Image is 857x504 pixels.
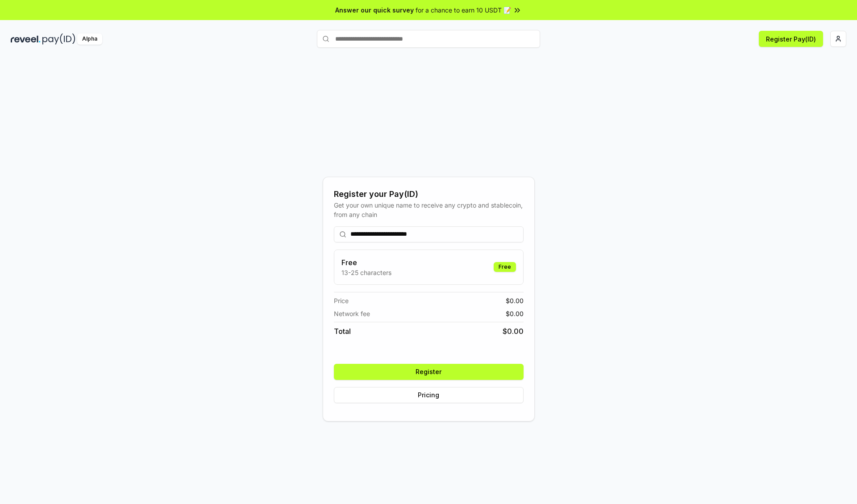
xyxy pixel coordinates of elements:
[334,188,524,200] div: Register your Pay(ID)
[506,309,524,318] span: $ 0.00
[759,31,823,47] button: Register Pay(ID)
[503,326,524,337] span: $ 0.00
[335,5,414,15] span: Answer our quick survey
[341,268,391,277] p: 13-25 characters
[334,309,370,318] span: Network fee
[341,257,391,268] h3: Free
[11,33,41,45] img: reveel_dark
[42,33,75,45] img: pay_id
[334,364,524,380] button: Register
[334,387,524,403] button: Pricing
[334,200,524,219] div: Get your own unique name to receive any crypto and stablecoin, from any chain
[77,33,102,45] div: Alpha
[416,5,511,15] span: for a chance to earn 10 USDT 📝
[506,296,524,305] span: $ 0.00
[334,326,351,337] span: Total
[494,262,516,272] div: Free
[334,296,349,305] span: Price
